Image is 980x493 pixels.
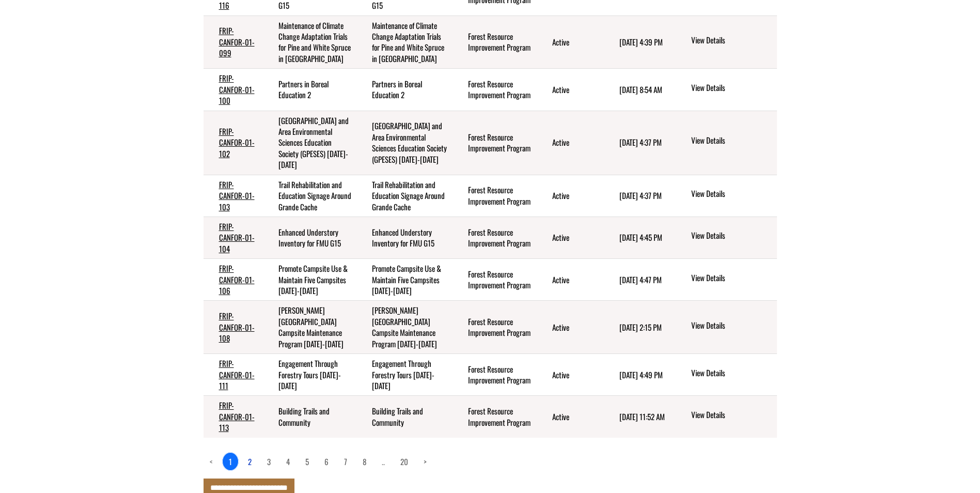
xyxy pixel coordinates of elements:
[619,84,662,95] time: [DATE] 8:54 AM
[537,259,604,301] td: Active
[338,453,353,470] a: page 7
[204,354,263,396] td: FRIP-CANFOR-01-111
[219,72,255,106] a: FRIP-CANFOR-01-100
[537,354,604,396] td: Active
[263,16,356,69] td: Maintenance of Climate Change Adaptation Trials for Pine and White Spruce in Alberta
[537,69,604,111] td: Active
[356,453,372,470] a: page 8
[674,175,776,217] td: action menu
[394,453,414,470] a: page 20
[453,217,537,258] td: Forest Resource Improvement Program
[537,111,604,175] td: Active
[376,453,391,470] a: Load more pages
[204,396,263,438] td: FRIP-CANFOR-01-113
[453,259,537,301] td: Forest Resource Improvement Program
[674,111,776,175] td: action menu
[204,259,263,301] td: FRIP-CANFOR-01-106
[674,259,776,301] td: action menu
[691,35,772,47] a: View details
[453,396,537,438] td: Forest Resource Improvement Program
[219,310,255,344] a: FRIP-CANFOR-01-108
[604,354,674,396] td: 5/7/2025 4:49 PM
[453,301,537,354] td: Forest Resource Improvement Program
[691,135,772,147] a: View details
[537,217,604,258] td: Active
[537,16,604,69] td: Active
[691,188,772,201] a: View details
[453,175,537,217] td: Forest Resource Improvement Program
[453,354,537,396] td: Forest Resource Improvement Program
[691,409,772,422] a: View details
[453,16,537,69] td: Forest Resource Improvement Program
[263,175,356,217] td: Trail Rehabilitation and Education Signage Around Grande Cache
[263,301,356,354] td: Hines Creek Area Campsite Maintenance Program 2022-2026
[318,453,335,470] a: page 6
[263,259,356,301] td: Promote Campsite Use & Maintain Five Campsites 2022-2027
[263,217,356,258] td: Enhanced Understory Inventory for FMU G15
[453,111,537,175] td: Forest Resource Improvement Program
[219,126,255,159] a: FRIP-CANFOR-01-102
[674,301,776,354] td: action menu
[356,396,453,438] td: Building Trails and Community
[280,453,296,470] a: page 4
[204,69,263,111] td: FRIP-CANFOR-01-100
[219,25,255,58] a: FRIP-CANFOR-01-099
[356,354,453,396] td: Engagement Through Forestry Tours 2022-2026
[417,453,433,470] a: Next page
[219,399,255,433] a: FRIP-CANFOR-01-113
[537,396,604,438] td: Active
[619,321,662,333] time: [DATE] 2:15 PM
[299,453,315,470] a: page 5
[204,217,263,258] td: FRIP-CANFOR-01-104
[691,367,772,380] a: View details
[453,69,537,111] td: Forest Resource Improvement Program
[356,69,453,111] td: Partners in Boreal Education 2
[356,16,453,69] td: Maintenance of Climate Change Adaptation Trials for Pine and White Spruce in Alberta
[619,190,662,201] time: [DATE] 4:37 PM
[356,175,453,217] td: Trail Rehabilitation and Education Signage Around Grande Cache
[604,217,674,258] td: 5/7/2025 4:45 PM
[356,217,453,258] td: Enhanced Understory Inventory for FMU G15
[261,453,277,470] a: page 3
[691,320,772,332] a: View details
[604,16,674,69] td: 5/7/2025 4:39 PM
[204,16,263,69] td: FRIP-CANFOR-01-099
[356,301,453,354] td: Hines Creek Area Campsite Maintenance Program 2022-2026
[242,453,258,470] a: page 2
[619,136,662,148] time: [DATE] 4:37 PM
[204,453,219,470] a: Previous page
[619,274,662,285] time: [DATE] 4:47 PM
[619,411,665,422] time: [DATE] 11:52 AM
[204,175,263,217] td: FRIP-CANFOR-01-103
[691,82,772,95] a: View details
[204,301,263,354] td: FRIP-CANFOR-01-108
[219,358,255,391] a: FRIP-CANFOR-01-111
[219,221,255,254] a: FRIP-CANFOR-01-104
[674,16,776,69] td: action menu
[674,354,776,396] td: action menu
[674,69,776,111] td: action menu
[204,111,263,175] td: FRIP-CANFOR-01-102
[674,396,776,438] td: action menu
[691,272,772,285] a: View details
[219,263,255,296] a: FRIP-CANFOR-01-106
[674,217,776,258] td: action menu
[356,111,453,175] td: Grande Prairie and Area Environmental Sciences Education Society (GPESES) 2022-2026
[619,369,663,380] time: [DATE] 4:49 PM
[537,301,604,354] td: Active
[604,301,674,354] td: 7/11/2025 2:15 PM
[604,259,674,301] td: 5/7/2025 4:47 PM
[604,69,674,111] td: 9/11/2025 8:54 AM
[222,452,239,471] a: 1
[604,396,674,438] td: 9/11/2025 11:52 AM
[537,175,604,217] td: Active
[263,396,356,438] td: Building Trails and Community
[219,179,255,212] a: FRIP-CANFOR-01-103
[263,69,356,111] td: Partners in Boreal Education 2
[604,175,674,217] td: 6/6/2025 4:37 PM
[619,232,662,243] time: [DATE] 4:45 PM
[263,111,356,175] td: Grande Prairie and Area Environmental Sciences Education Society (GPESES) 2022-2026
[619,36,663,48] time: [DATE] 4:39 PM
[356,259,453,301] td: Promote Campsite Use & Maintain Five Campsites 2022-2027
[604,111,674,175] td: 6/6/2025 4:37 PM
